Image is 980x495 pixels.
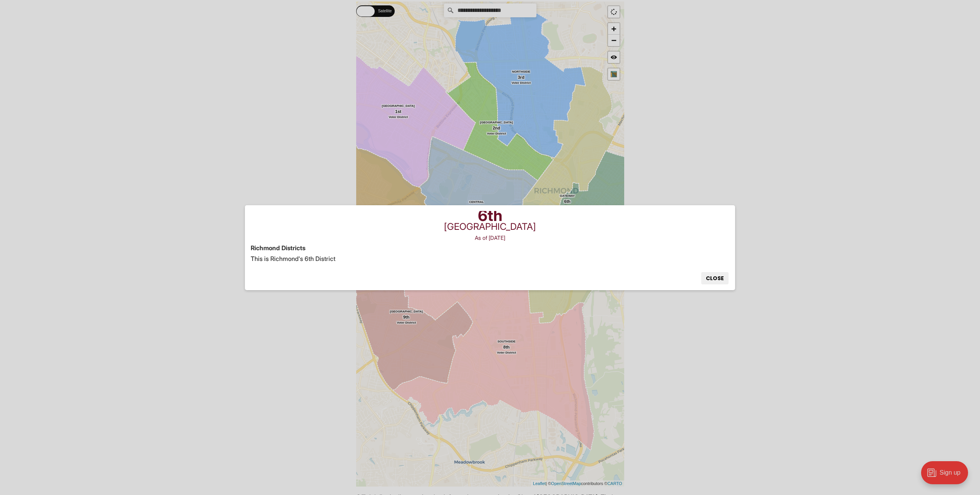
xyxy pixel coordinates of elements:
[251,244,305,252] strong: Richmond Districts
[251,222,729,231] div: [GEOGRAPHIC_DATA]
[251,211,729,220] div: 6th
[251,253,729,264] p: This is Richmond's 6th District
[701,272,729,284] button: Close
[251,233,729,243] div: As of [DATE]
